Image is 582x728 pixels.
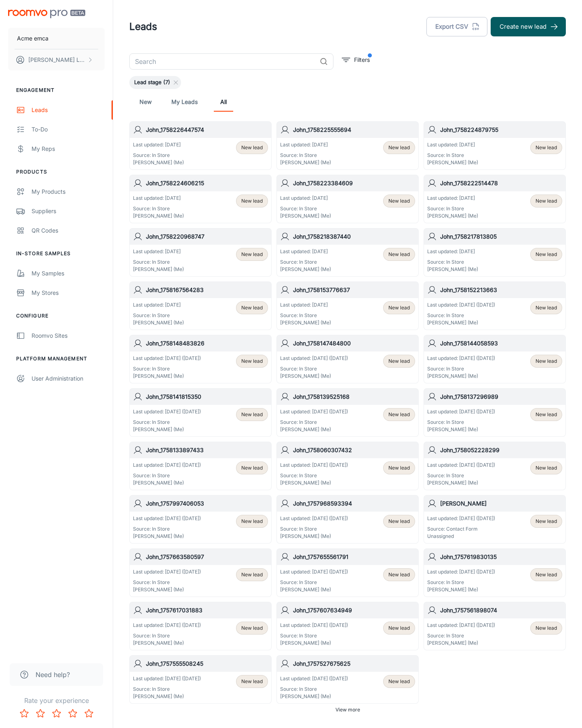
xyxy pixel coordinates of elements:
span: New lead [241,144,263,151]
p: Source: In Store [280,686,348,693]
span: New lead [241,624,263,632]
span: New lead [388,197,410,205]
span: New lead [388,678,410,685]
button: Rate 1 star [16,705,32,722]
span: New lead [536,464,557,472]
p: Source: In Store [427,579,495,586]
h6: John_1758144058593 [440,339,562,348]
span: New lead [388,571,410,578]
button: filter [340,53,372,66]
p: Source: In Store [427,258,478,266]
h6: John_1758224879755 [440,125,562,134]
input: Search [129,53,316,70]
a: John_1758225555694Last updated: [DATE]Source: In Store[PERSON_NAME] (Me)New lead [276,121,419,170]
p: Source: In Store [280,205,331,212]
p: [PERSON_NAME] (Me) [280,479,348,487]
p: Source: In Store [427,205,478,212]
p: [PERSON_NAME] (Me) [133,319,184,326]
a: John_1758218387440Last updated: [DATE]Source: In Store[PERSON_NAME] (Me)New lead [276,228,419,277]
span: New lead [536,624,557,632]
div: QR Codes [32,226,105,235]
a: [PERSON_NAME]Last updated: [DATE] ([DATE])Source: Contact FormUnassignedNew lead [424,495,566,544]
h6: John_1757663580597 [146,552,268,561]
h6: John_1757968593394 [293,499,415,508]
a: John_1758139525168Last updated: [DATE] ([DATE])Source: In Store[PERSON_NAME] (Me)New lead [276,388,419,437]
span: New lead [241,411,263,418]
span: New lead [241,304,263,311]
h6: John_1758147484800 [293,339,415,348]
p: [PERSON_NAME] (Me) [280,212,331,220]
a: John_1758148483826Last updated: [DATE] ([DATE])Source: In Store[PERSON_NAME] (Me)New lead [129,335,272,383]
span: Lead stage (7) [129,78,175,87]
span: New lead [241,251,263,258]
p: Last updated: [DATE] ([DATE]) [133,568,201,576]
p: Source: In Store [133,525,201,533]
span: New lead [536,358,557,365]
p: Source: In Store [280,472,348,479]
a: John_1758133897433Last updated: [DATE] ([DATE])Source: In Store[PERSON_NAME] (Me)New lead [129,442,272,490]
div: Roomvo Sites [32,331,105,340]
p: [PERSON_NAME] (Me) [133,639,201,647]
span: New lead [536,518,557,525]
div: My Reps [32,144,105,153]
h1: Leads [129,19,157,34]
a: John_1758224879755Last updated: [DATE]Source: In Store[PERSON_NAME] (Me)New lead [424,121,566,170]
span: New lead [388,464,410,472]
p: Last updated: [DATE] ([DATE]) [427,515,495,522]
span: New lead [388,624,410,632]
p: Source: In Store [280,525,348,533]
p: Last updated: [DATE] [133,248,184,255]
h6: John_1757555508245 [146,659,268,668]
p: Source: In Store [133,632,201,639]
p: [PERSON_NAME] (Me) [427,426,495,433]
span: New lead [536,144,557,151]
div: My Samples [32,269,105,278]
p: Source: In Store [133,419,201,426]
p: Last updated: [DATE] ([DATE]) [427,301,495,309]
p: Last updated: [DATE] ([DATE]) [427,355,495,362]
p: [PERSON_NAME] (Me) [133,533,201,540]
div: User Administration [32,374,105,383]
a: John_1757968593394Last updated: [DATE] ([DATE])Source: In Store[PERSON_NAME] (Me)New lead [276,495,419,544]
a: John_1758223384609Last updated: [DATE]Source: In Store[PERSON_NAME] (Me)New lead [276,175,419,223]
p: Last updated: [DATE] ([DATE]) [280,408,348,415]
p: Source: In Store [280,258,331,266]
button: Rate 4 star [65,705,81,722]
p: Last updated: [DATE] ([DATE]) [280,622,348,629]
p: [PERSON_NAME] (Me) [427,159,478,166]
h6: John_1758141815350 [146,392,268,401]
p: Source: In Store [427,312,495,319]
p: Source: In Store [133,312,184,319]
h6: John_1758225555694 [293,125,415,134]
p: Last updated: [DATE] ([DATE]) [133,515,201,522]
span: View more [335,706,360,713]
h6: John_1758153776637 [293,286,415,294]
p: Last updated: [DATE] ([DATE]) [280,355,348,362]
h6: John_1757655561791 [293,552,415,561]
p: Source: In Store [133,579,201,586]
span: New lead [536,304,557,311]
p: [PERSON_NAME] Leaptools [28,55,85,64]
h6: John_1758167564283 [146,286,268,294]
p: Source: Contact Form [427,525,495,533]
h6: John_1758137296989 [440,392,562,401]
h6: John_1758218387440 [293,232,415,241]
p: Source: In Store [133,686,201,693]
a: John_1757655561791Last updated: [DATE] ([DATE])Source: In Store[PERSON_NAME] (Me)New lead [276,548,419,597]
a: John_1758220968747Last updated: [DATE]Source: In Store[PERSON_NAME] (Me)New lead [129,228,272,277]
a: John_1757997406053Last updated: [DATE] ([DATE])Source: In Store[PERSON_NAME] (Me)New lead [129,495,272,544]
h6: John_1758052228299 [440,446,562,455]
a: John_1757527675625Last updated: [DATE] ([DATE])Source: In Store[PERSON_NAME] (Me)New lead [276,655,419,704]
p: Source: In Store [133,365,201,372]
a: John_1758222514478Last updated: [DATE]Source: In Store[PERSON_NAME] (Me)New lead [424,175,566,223]
button: Rate 5 star [81,705,97,722]
a: All [214,92,233,112]
p: Source: In Store [280,365,348,372]
a: John_1758217813805Last updated: [DATE]Source: In Store[PERSON_NAME] (Me)New lead [424,228,566,277]
p: [PERSON_NAME] (Me) [280,586,348,593]
p: Source: In Store [133,472,201,479]
a: John_1758144058593Last updated: [DATE] ([DATE])Source: In Store[PERSON_NAME] (Me)New lead [424,335,566,383]
h6: John_1757997406053 [146,499,268,508]
p: Source: In Store [280,419,348,426]
p: Last updated: [DATE] [427,195,478,202]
